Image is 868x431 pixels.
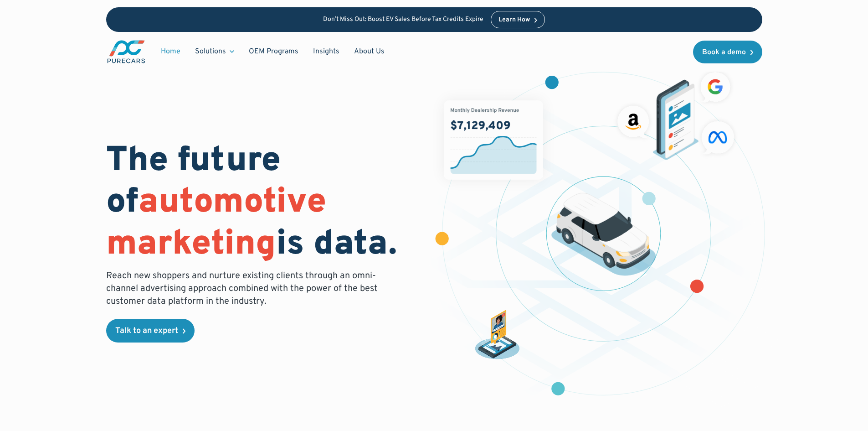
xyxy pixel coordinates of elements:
img: persona of a buyer [472,310,523,361]
img: purecars logo [106,39,146,64]
img: illustration of a vehicle [551,193,656,276]
div: Talk to an expert [115,327,178,335]
div: Solutions [188,43,241,60]
p: Don’t Miss Out: Boost EV Sales Before Tax Credits Expire [323,16,483,24]
a: Insights [306,43,347,60]
span: automotive marketing [106,181,326,266]
div: Learn How [498,17,530,23]
a: Book a demo [693,41,762,63]
a: Learn How [491,11,545,28]
a: Home [154,43,188,60]
a: Talk to an expert [106,319,195,343]
div: Book a demo [702,49,746,56]
a: main [106,39,146,64]
p: Reach new shoppers and nurture existing clients through an omni-channel advertising approach comb... [106,270,383,308]
a: OEM Programs [241,43,306,60]
a: About Us [347,43,392,60]
h1: The future of is data. [106,141,423,266]
div: Solutions [195,47,226,57]
img: chart showing monthly dealership revenue of $7m [444,100,543,180]
img: ads on social media and advertising partners [613,68,739,160]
